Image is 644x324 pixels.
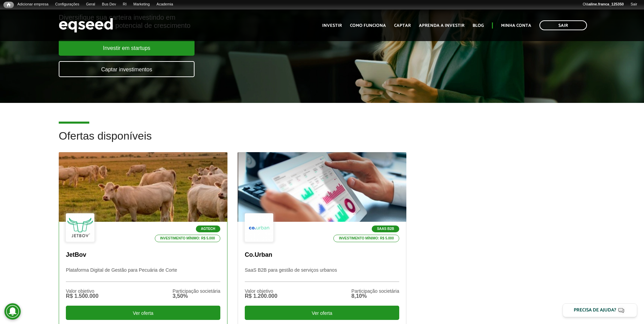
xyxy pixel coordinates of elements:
[82,2,98,7] a: Geral
[473,23,484,28] a: Blog
[351,289,399,293] div: Participação societária
[372,226,399,232] p: SaaS B2B
[394,23,411,28] a: Captar
[351,293,399,299] div: 8,10%
[419,23,464,28] a: Aprenda a investir
[539,20,587,30] a: Sair
[98,2,119,7] a: Bus Dev
[172,289,220,293] div: Participação societária
[59,61,195,77] a: Captar investimentos
[333,235,399,242] p: Investimento mínimo: R$ 5.000
[322,23,342,28] a: Investir
[119,2,130,7] a: RI
[66,267,220,282] p: Plataforma Digital de Gestão para Pecuária de Corte
[245,289,277,293] div: Valor objetivo
[14,2,52,7] a: Adicionar empresa
[579,2,627,7] a: Oláaline.franca_125350
[66,293,98,299] div: R$ 1.500.000
[59,40,195,56] a: Investir em startups
[3,2,14,8] a: Início
[52,2,83,7] a: Configurações
[245,267,399,282] p: SaaS B2B para gestão de serviços urbanos
[627,2,641,7] a: Sair
[245,293,277,299] div: R$ 1.200.000
[66,251,220,259] p: JetBov
[245,251,399,259] p: Co.Urban
[196,226,220,232] p: Agtech
[501,23,531,28] a: Minha conta
[172,293,220,299] div: 3,50%
[130,2,153,7] a: Marketing
[155,235,221,242] p: Investimento mínimo: R$ 5.000
[350,23,386,28] a: Como funciona
[7,2,11,7] span: Início
[59,130,585,152] h2: Ofertas disponíveis
[589,2,624,6] strong: aline.franca_125350
[59,16,113,34] img: EqSeed
[66,289,98,293] div: Valor objetivo
[245,306,399,320] div: Ver oferta
[66,306,220,320] div: Ver oferta
[153,2,177,7] a: Academia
